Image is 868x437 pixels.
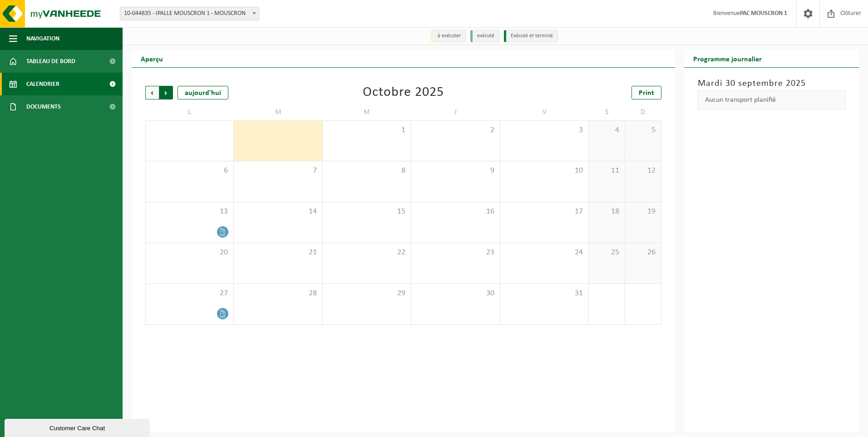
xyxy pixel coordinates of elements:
[470,30,499,42] li: exécuté
[150,166,229,176] span: 6
[150,248,229,258] span: 20
[625,104,661,120] td: D
[145,104,234,120] td: L
[593,166,620,176] span: 11
[327,125,406,135] span: 1
[120,7,259,20] span: 10-044835 - IPALLE MOUSCRON 1 - MOUSCRON
[416,248,495,258] span: 23
[416,166,495,176] span: 9
[26,73,59,95] span: Calendrier
[327,207,406,217] span: 15
[505,207,584,217] span: 17
[740,10,787,17] strong: PAC MOUSCRON 1
[630,125,656,135] span: 5
[593,125,620,135] span: 4
[238,288,317,298] span: 28
[631,86,661,99] a: Print
[630,248,656,258] span: 26
[323,104,411,120] td: M
[589,104,625,120] td: S
[505,166,584,176] span: 10
[159,86,173,99] span: Suivant
[416,288,495,298] span: 30
[238,248,317,258] span: 21
[26,27,59,50] span: Navigation
[504,30,558,42] li: Exécuté et terminé
[234,104,322,120] td: M
[431,30,466,42] li: à exécuter
[145,86,159,99] span: Précédent
[327,166,406,176] span: 8
[505,125,584,135] span: 3
[178,86,228,99] div: aujourd'hui
[500,104,589,120] td: V
[416,207,495,217] span: 16
[416,125,495,135] span: 2
[505,248,584,258] span: 24
[363,86,444,99] div: Octobre 2025
[26,50,75,73] span: Tableau de bord
[150,288,229,298] span: 27
[327,288,406,298] span: 29
[630,166,656,176] span: 12
[698,90,846,109] div: Aucun transport planifié
[698,77,846,90] h3: Mardi 30 septembre 2025
[593,207,620,217] span: 18
[238,207,317,217] span: 14
[132,50,172,67] h2: Aperçu
[630,207,656,217] span: 19
[593,248,620,258] span: 25
[150,207,229,217] span: 13
[639,89,654,97] span: Print
[505,288,584,298] span: 31
[238,166,317,176] span: 7
[5,417,152,437] iframe: chat widget
[26,95,61,118] span: Documents
[327,248,406,258] span: 22
[120,7,259,20] span: 10-044835 - IPALLE MOUSCRON 1 - MOUSCRON
[411,104,500,120] td: J
[684,50,771,67] h2: Programme journalier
